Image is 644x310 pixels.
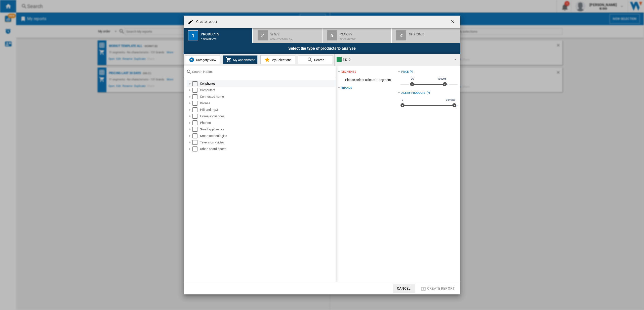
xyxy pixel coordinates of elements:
[393,284,415,293] button: Cancel
[313,58,324,62] span: Search
[194,19,217,24] h4: Create report
[270,35,320,41] div: Default profile (4)
[192,88,200,93] md-checkbox: Select
[195,58,216,62] span: Category View
[185,55,220,64] button: Category View
[200,140,335,145] div: Television - video
[327,30,337,40] div: 3
[192,101,200,106] md-checkbox: Select
[401,70,409,74] div: Price
[392,28,460,43] button: 4 Options
[258,30,268,40] div: 2
[427,286,455,290] span: Create report
[200,88,335,93] div: Computers
[192,146,200,151] md-checkbox: Select
[298,55,333,64] button: Search
[341,86,352,90] div: Brands
[223,55,258,64] button: My Assortment
[410,77,415,81] span: 0€
[448,17,458,27] button: getI18NText('BUTTONS.CLOSE_DIALOG')
[200,107,335,112] div: Hifi and mp3
[189,57,195,63] img: wiser-icon-blue.png
[192,94,200,99] md-checkbox: Select
[192,114,200,119] md-checkbox: Select
[192,133,200,138] md-checkbox: Select
[200,120,335,125] div: Phones
[270,30,320,35] div: Sites
[201,30,250,35] div: Products
[184,28,253,43] button: 1 Products 0 segments
[396,30,406,40] div: 4
[401,91,426,95] div: Age of products
[200,133,335,138] div: Smart technologies
[192,140,200,145] md-checkbox: Select
[200,101,335,106] div: Drones
[341,70,356,74] div: segments
[201,35,250,41] div: 0 segments
[232,58,255,62] span: My Assortment
[450,19,456,25] ng-md-icon: getI18NText('BUTTONS.CLOSE_DIALOG')
[253,28,322,43] button: 2 Sites Default profile (4)
[192,127,200,132] md-checkbox: Select
[437,77,447,81] span: 10000€
[192,120,200,125] md-checkbox: Select
[340,30,389,35] div: Report
[200,146,335,151] div: Urban board sports
[188,30,198,40] div: 1
[192,81,200,86] md-checkbox: Select
[340,35,389,41] div: Price Matrix
[200,114,335,119] div: Home appliances
[409,30,458,35] div: Options
[184,43,460,54] div: Select the type of products to analyse
[401,98,404,102] span: 0
[445,98,456,102] span: 30 years
[200,127,335,132] div: Small appliances
[260,55,295,64] button: My Selections
[200,81,335,86] div: Cellphones
[192,107,200,112] md-checkbox: Select
[270,58,292,62] span: My Selections
[419,284,456,293] button: Create report
[323,28,392,43] button: 3 Report Price Matrix
[192,70,333,74] input: Search in Sites
[200,94,335,99] div: Connected home
[338,75,398,85] span: Please select at least 1 segment
[337,56,450,63] div: IE DID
